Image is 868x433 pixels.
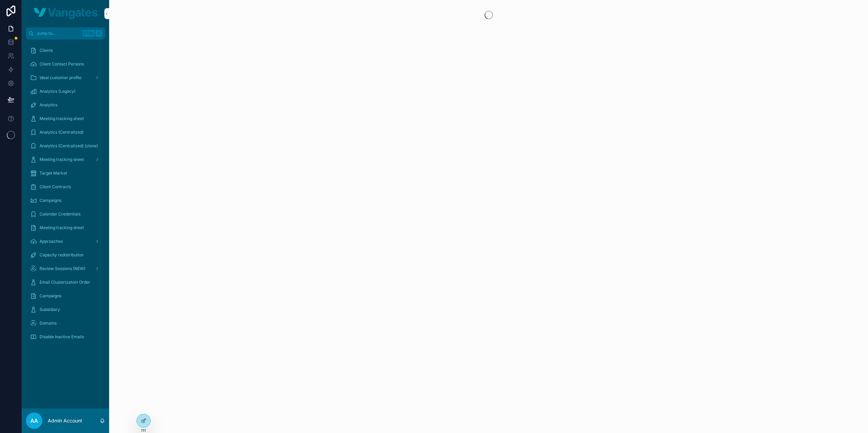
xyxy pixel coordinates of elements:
[40,320,57,326] span: Domains
[26,85,105,98] a: Analytics (Legacy)
[83,30,95,37] span: Ctrl
[26,72,105,84] a: Ideal customer profile
[40,116,84,121] span: Meeting tracking sheet
[26,181,105,193] a: Client Contracts
[40,48,53,53] span: Clients
[22,40,109,352] div: scrollable content
[40,157,84,162] span: Meeting tracking sheet
[26,44,105,57] a: Clients
[30,417,38,425] span: AA
[26,331,105,343] a: Disable Inactive Emails
[26,235,105,248] a: Approaches
[40,211,80,217] span: Calendar Credentials
[26,194,105,207] a: Campaigns
[26,58,105,70] a: Client Contact Persons
[26,113,105,125] a: Meeting tracking sheet
[40,102,57,108] span: Analytics
[26,140,105,152] a: Analytics (Centralized) (clone)
[26,263,105,275] a: Review Sessions (NEW)
[40,225,84,230] span: Meeting tracking sheet
[96,31,102,36] span: K
[40,143,98,149] span: Analytics (Centralized) (clone)
[26,126,105,138] a: Analytics (Centralized)
[26,222,105,234] a: Meeting tracking sheet
[26,167,105,179] a: Target Market
[26,290,105,302] a: Campaigns
[40,170,67,176] span: Target Market
[26,303,105,316] a: Subsidiary
[40,89,75,94] span: Analytics (Legacy)
[26,276,105,288] a: Email Clusterizatoin Order
[40,184,71,190] span: Client Contracts
[40,130,84,135] span: Analytics (Centralized)
[36,31,80,36] span: Jump to...
[40,61,84,67] span: Client Contact Persons
[40,334,84,340] span: Disable Inactive Emails
[26,153,105,166] a: Meeting tracking sheet
[40,198,61,203] span: Campaigns
[40,307,60,312] span: Subsidiary
[26,27,105,40] button: Jump to...CtrlK
[40,75,82,80] span: Ideal customer profile
[40,280,90,285] span: Email Clusterizatoin Order
[48,417,82,424] p: Admin Account
[26,249,105,261] a: Capacity redistribution
[40,239,63,244] span: Approaches
[26,208,105,220] a: Calendar Credentials
[26,99,105,111] a: Analytics
[26,317,105,329] a: Domains
[40,252,84,258] span: Capacity redistribution
[40,293,61,299] span: Campaigns
[40,266,85,271] span: Review Sessions (NEW)
[33,8,98,19] img: App logo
